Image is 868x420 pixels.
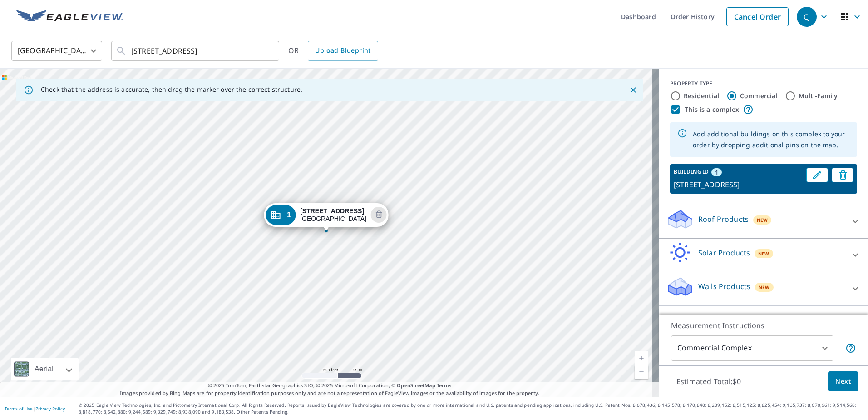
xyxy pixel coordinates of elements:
a: Cancel Order [726,7,789,26]
div: Add additional buildings on this complex to your order by dropping additional pins on the map. [693,125,850,154]
div: Roof ProductsNew [666,209,861,235]
div: Walls ProductsNew [666,276,861,302]
button: Delete building 1 [832,168,853,182]
button: Next [828,371,858,392]
span: New [759,284,770,291]
div: Aerial [32,358,56,380]
span: © 2025 TomTom, Earthstar Geographics SIO, © 2025 Microsoft Corporation, © [208,382,452,390]
div: PROPERTY TYPE [670,80,857,88]
strong: [STREET_ADDRESS] [300,207,364,215]
label: Multi-Family [799,91,838,100]
div: Solar ProductsNew [666,242,861,268]
button: Delete building 1 [371,207,387,223]
p: Check that the address is accurate, then drag the marker over the correct structure. [41,85,302,94]
p: Estimated Total: $0 [669,371,748,391]
label: This is a complex [685,105,739,114]
div: [GEOGRAPHIC_DATA] [11,38,102,64]
a: OpenStreetMap [397,382,435,389]
img: EV Logo [16,10,123,24]
span: Upload Blueprint [315,45,370,56]
p: Roof Products [698,214,749,225]
a: Privacy Policy [35,405,65,412]
span: 1 [715,168,718,176]
button: Close [627,84,639,96]
p: | [5,406,65,411]
div: Aerial [11,358,79,380]
p: Walls Products [698,281,750,292]
a: Current Level 17, Zoom In [635,351,648,365]
div: Commercial Complex [671,335,833,361]
p: Solar Products [698,247,750,258]
span: Next [835,376,851,387]
div: Dropped pin, building 1, Commercial property, 7173 W Friendly Ave Greensboro, NC 27410 [264,203,389,231]
a: Terms of Use [5,405,33,412]
p: © 2025 Eagle View Technologies, Inc. and Pictometry International Corp. All Rights Reserved. Repo... [79,402,863,415]
span: Each building may require a separate measurement report; if so, your account will be billed per r... [845,343,856,354]
a: Current Level 17, Zoom Out [635,365,648,379]
label: Commercial [740,91,778,100]
p: [STREET_ADDRESS] [674,179,803,190]
div: OR [288,41,378,61]
div: CJ [797,7,817,27]
div: [GEOGRAPHIC_DATA] [300,207,366,223]
span: New [758,250,769,257]
input: Search by address or latitude-longitude [131,38,261,64]
span: 1 [287,211,291,218]
label: Residential [684,91,719,100]
span: New [757,216,768,224]
p: BUILDING ID [674,168,709,175]
a: Terms [437,382,452,389]
button: Edit building 1 [806,168,828,182]
a: Upload Blueprint [308,41,378,61]
p: Measurement Instructions [671,320,856,331]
